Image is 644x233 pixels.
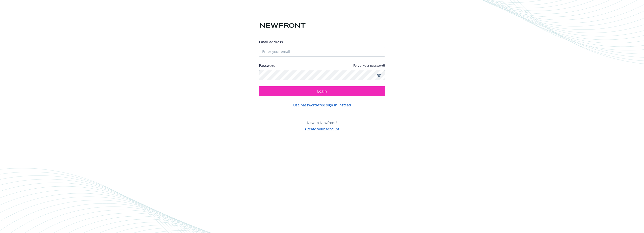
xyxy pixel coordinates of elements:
a: Forgot your password? [353,63,385,68]
img: Newfront logo [259,21,307,30]
input: Enter your password [259,70,385,80]
label: Password [259,63,276,68]
span: Email address [259,40,283,44]
button: Login [259,86,385,96]
input: Enter your email [259,47,385,57]
button: Create your account [305,125,339,132]
button: Use password-free sign in instead [293,102,351,108]
span: Login [317,89,327,94]
span: New to Newfront? [307,120,337,125]
a: Show password [376,72,382,78]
